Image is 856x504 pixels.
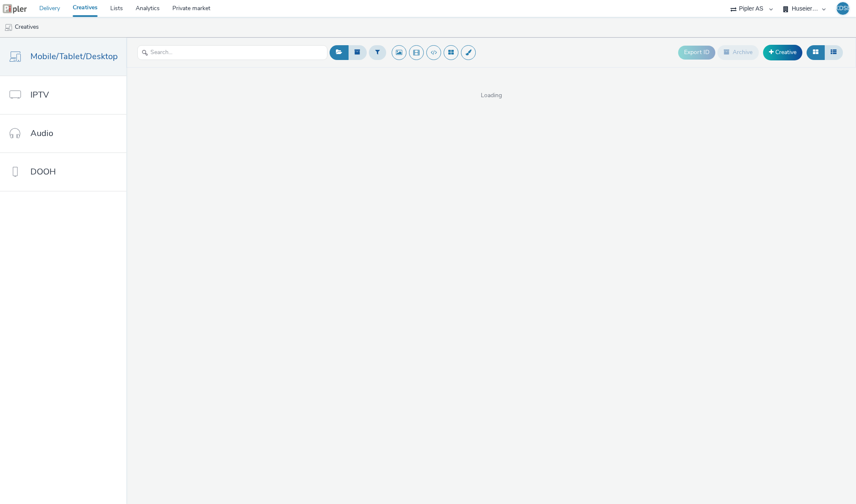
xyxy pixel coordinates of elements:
input: Search... [137,45,327,60]
img: mobile [4,23,13,32]
button: Grid [807,45,825,60]
img: undefined Logo [2,3,27,14]
span: IPTV [30,89,49,101]
div: KDSB [835,2,851,15]
span: Mobile/Tablet/Desktop [30,50,118,63]
span: Loading [126,91,856,100]
a: Creative [763,45,802,60]
button: Archive [717,45,759,60]
button: Export ID [678,46,715,59]
button: Table [824,45,843,60]
span: DOOH [30,166,56,178]
span: Audio [30,127,53,139]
